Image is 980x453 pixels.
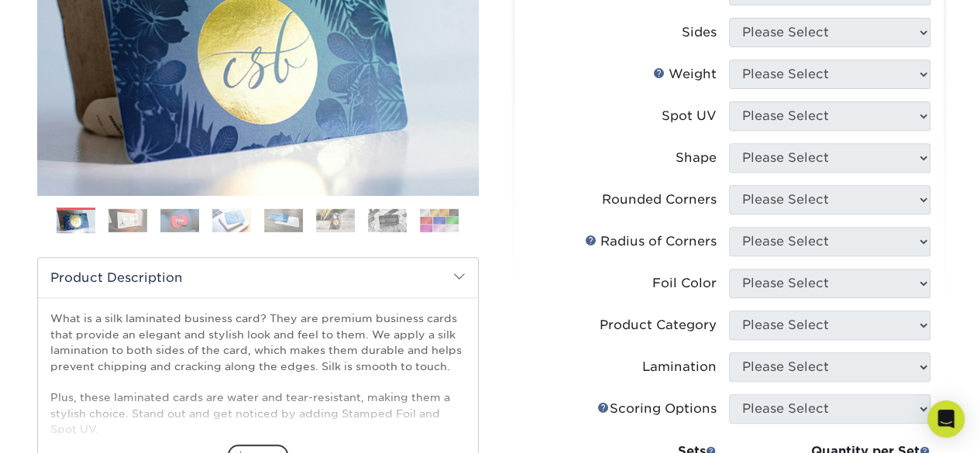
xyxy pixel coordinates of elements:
[420,208,459,232] img: Business Cards 08
[676,149,717,167] div: Shape
[927,400,965,438] div: Open Intercom Messenger
[212,208,251,232] img: Business Cards 04
[368,208,407,232] img: Business Cards 07
[682,23,717,42] div: Sides
[642,358,717,376] div: Lamination
[602,190,717,209] div: Rounded Corners
[57,202,95,241] img: Business Cards 01
[652,274,717,293] div: Foil Color
[264,208,303,232] img: Business Cards 05
[160,208,199,232] img: Business Cards 03
[597,400,717,418] div: Scoring Options
[653,65,717,84] div: Weight
[662,107,717,125] div: Spot UV
[108,208,147,232] img: Business Cards 02
[585,232,717,251] div: Radius of Corners
[600,316,717,335] div: Product Category
[316,208,355,232] img: Business Cards 06
[38,258,478,297] h2: Product Description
